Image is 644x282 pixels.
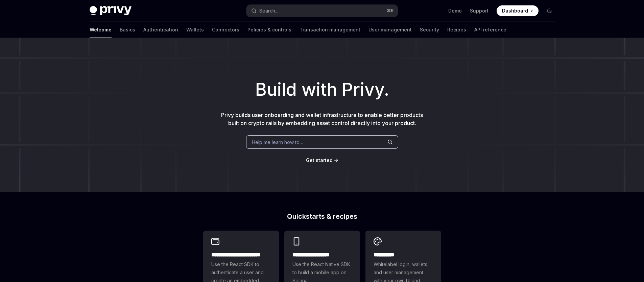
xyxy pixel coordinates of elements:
[186,22,204,38] a: Wallets
[120,22,135,38] a: Basics
[544,5,555,16] button: Toggle dark mode
[11,76,633,103] h1: Build with Privy.
[90,22,112,38] a: Welcome
[246,5,398,17] button: Search...⌘K
[203,213,441,220] h2: Quickstarts & recipes
[306,157,333,164] a: Get started
[447,22,466,38] a: Recipes
[474,22,506,38] a: API reference
[448,7,462,14] a: Demo
[306,157,333,163] span: Get started
[221,112,423,126] span: Privy builds user onboarding and wallet infrastructure to enable better products built on crypto ...
[212,22,239,38] a: Connectors
[368,22,412,38] a: User management
[470,7,488,14] a: Support
[143,22,178,38] a: Authentication
[497,5,539,16] a: Dashboard
[259,7,278,15] div: Search...
[387,8,394,14] span: ⌘ K
[247,22,291,38] a: Policies & controls
[502,7,528,14] span: Dashboard
[420,22,439,38] a: Security
[252,139,303,146] span: Help me learn how to…
[300,22,360,38] a: Transaction management
[90,6,132,16] img: dark logo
